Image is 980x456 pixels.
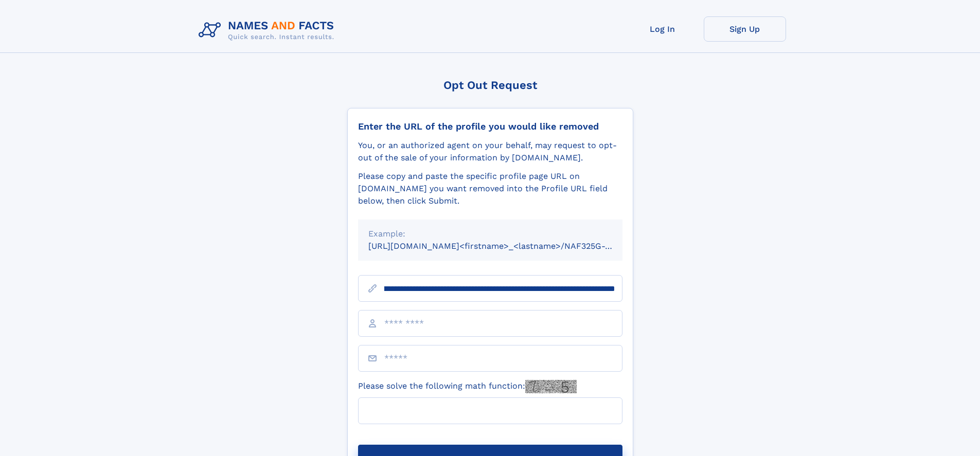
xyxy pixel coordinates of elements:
[704,16,786,42] a: Sign Up
[621,16,704,42] a: Log In
[358,380,577,393] label: Please solve the following math function:
[194,16,343,44] img: Logo Names and Facts
[368,241,642,251] small: [URL][DOMAIN_NAME]<firstname>_<lastname>/NAF325G-xxxxxxxx
[358,170,622,207] div: Please copy and paste the specific profile page URL on [DOMAIN_NAME] you want removed into the Pr...
[368,228,612,240] div: Example:
[358,139,622,164] div: You, or an authorized agent on your behalf, may request to opt-out of the sale of your informatio...
[347,79,633,92] div: Opt Out Request
[358,121,622,132] div: Enter the URL of the profile you would like removed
